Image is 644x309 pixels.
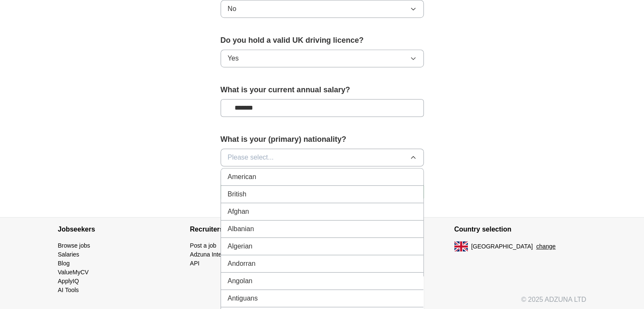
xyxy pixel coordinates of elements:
[58,260,70,267] a: Blog
[58,269,89,276] a: ValueMyCV
[228,207,249,217] span: Afghan
[228,172,257,182] span: American
[536,242,556,251] button: change
[228,4,236,14] span: No
[228,152,274,163] span: Please select...
[58,251,80,258] a: Salaries
[190,242,216,249] a: Post a job
[454,218,586,241] h4: Country selection
[454,241,468,251] img: UK flag
[228,53,239,63] span: Yes
[58,287,79,293] a: AI Tools
[471,242,533,251] span: [GEOGRAPHIC_DATA]
[190,260,200,267] a: API
[228,189,246,199] span: British
[221,50,424,67] button: Yes
[221,35,424,46] label: Do you hold a valid UK driving licence?
[228,276,253,286] span: Angolan
[228,241,253,251] span: Algerian
[228,259,256,269] span: Andorran
[228,293,258,303] span: Antiguans
[228,224,254,234] span: Albanian
[58,242,90,249] a: Browse jobs
[58,278,79,284] a: ApplyIQ
[221,84,424,96] label: What is your current annual salary?
[221,134,424,145] label: What is your (primary) nationality?
[221,149,424,166] button: Please select...
[190,251,242,258] a: Adzuna Intelligence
